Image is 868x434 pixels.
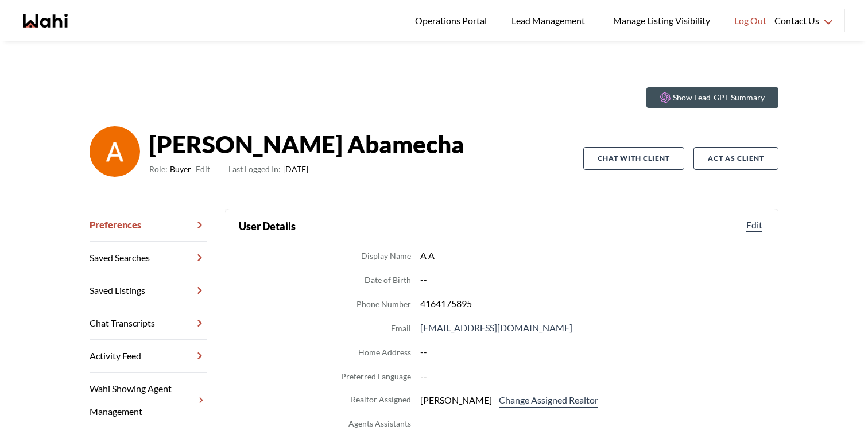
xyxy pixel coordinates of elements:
[744,218,765,232] button: Edit
[149,162,168,176] span: Role:
[196,162,210,176] button: Edit
[358,346,411,359] dt: Home Address
[583,147,684,170] button: Chat with client
[170,162,191,176] span: Buyer
[420,369,765,383] dd: --
[734,13,766,28] span: Log Out
[356,297,411,311] dt: Phone Number
[90,242,207,274] a: Saved Searches
[341,370,411,383] dt: Preferred Language
[90,373,207,428] a: Wahi Showing Agent Management
[149,127,464,161] strong: [PERSON_NAME] Abamecha
[415,13,491,28] span: Operations Portal
[693,147,778,170] button: Act as Client
[420,320,765,335] dd: [EMAIL_ADDRESS][DOMAIN_NAME]
[511,13,589,28] span: Lead Management
[420,296,765,311] dd: 4164175895
[365,273,411,287] dt: Date of Birth
[646,87,778,108] button: Show Lead-GPT Summary
[497,393,600,408] button: Change Assigned Realtor
[420,248,765,263] dd: A A
[228,164,281,174] span: Last Logged In:
[348,417,411,431] dt: Agents Assistants
[420,344,765,359] dd: --
[90,209,207,242] a: Preferences
[90,126,140,177] img: ACg8ocIQKbrgAc8TsMpDgtE6ouUYph2GGcN1sY3EjhXup_6PyXtRKyY=s96-c
[90,340,207,373] a: Activity Feed
[361,249,411,263] dt: Display Name
[351,393,411,408] dt: Realtor Assigned
[391,321,411,335] dt: Email
[90,307,207,340] a: Chat Transcripts
[239,218,296,234] h2: User Details
[420,393,492,408] span: [PERSON_NAME]
[90,274,207,307] a: Saved Listings
[673,92,765,103] p: Show Lead-GPT Summary
[228,162,308,176] span: [DATE]
[23,14,68,28] a: Wahi homepage
[420,272,765,287] dd: --
[610,13,714,28] span: Manage Listing Visibility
